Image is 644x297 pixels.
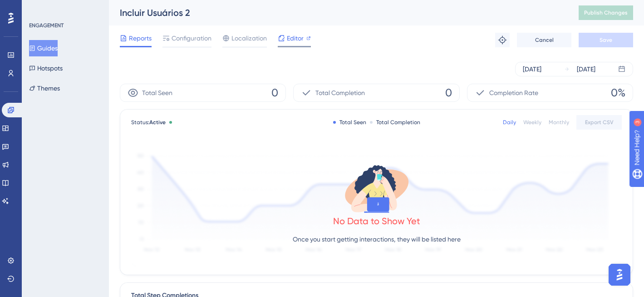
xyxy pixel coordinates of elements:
[129,33,152,44] span: Reports
[503,119,516,126] div: Daily
[579,33,633,47] button: Save
[21,2,57,13] span: Need Help?
[29,40,58,56] button: Guides
[577,64,595,75] div: [DATE]
[549,119,569,126] div: Monthly
[29,22,64,29] div: ENGAGEMENT
[293,234,461,245] p: Once you start getting interactions, they will be listed here
[131,119,166,126] span: Status:
[489,87,538,98] span: Completion Rate
[535,36,554,44] span: Cancel
[517,33,571,47] button: Cancel
[287,33,304,44] span: Editor
[584,9,628,16] span: Publish Changes
[576,115,622,130] button: Export CSV
[172,33,211,44] span: Configuration
[271,86,278,100] span: 0
[29,60,63,76] button: Hotspots
[579,5,633,20] button: Publish Changes
[611,86,625,100] span: 0%
[142,87,172,98] span: Total Seen
[370,119,420,126] div: Total Completion
[600,36,612,44] span: Save
[523,119,541,126] div: Weekly
[333,215,420,227] div: No Data to Show Yet
[63,5,66,12] div: 3
[315,87,365,98] span: Total Completion
[333,119,366,126] div: Total Seen
[120,6,556,19] div: Incluir Usuários 2
[231,33,267,44] span: Localization
[585,119,614,126] span: Export CSV
[606,261,633,288] iframe: UserGuiding AI Assistant Launcher
[149,119,166,126] span: Active
[523,64,541,75] div: [DATE]
[445,86,452,100] span: 0
[29,80,60,96] button: Themes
